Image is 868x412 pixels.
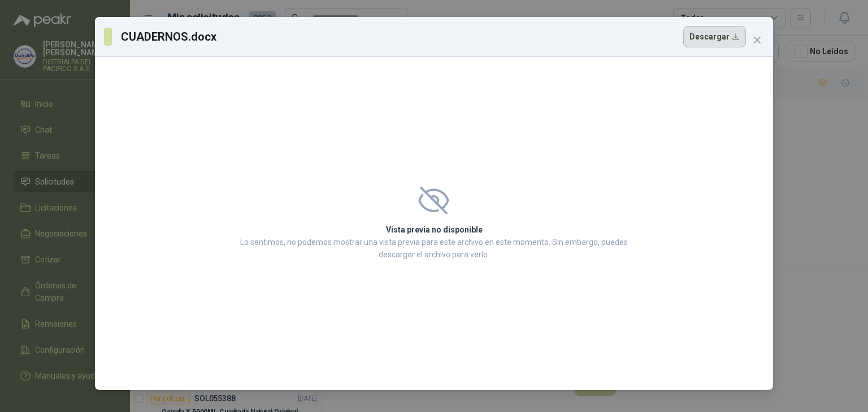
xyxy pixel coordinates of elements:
span: close [753,36,762,45]
button: Descargar [683,26,746,47]
h2: Vista previa no disponible [237,223,631,236]
h3: CUADERNOS.docx [121,28,218,45]
button: Close [748,31,766,49]
p: Lo sentimos, no podemos mostrar una vista previa para este archivo en este momento. Sin embargo, ... [237,236,631,261]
